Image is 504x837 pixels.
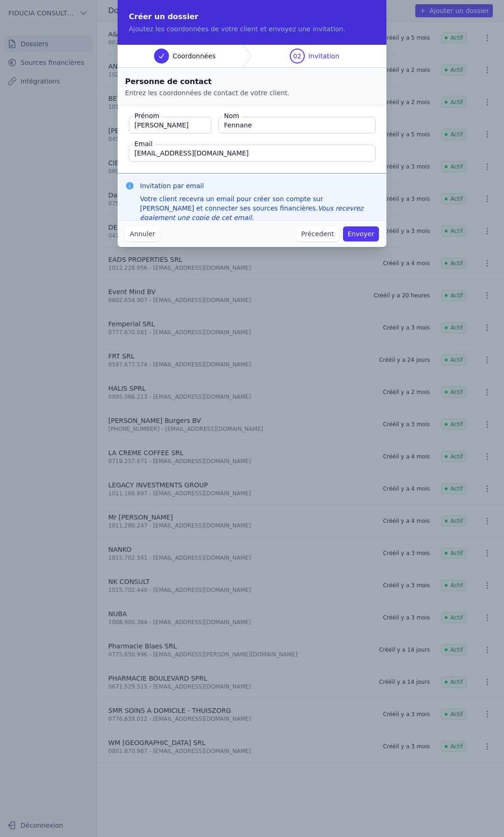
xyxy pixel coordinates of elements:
nav: Progress [118,45,386,68]
label: Nom [222,111,241,120]
button: Envoyer [343,226,379,241]
span: 02 [293,51,301,61]
span: Coordonnées [173,51,216,61]
span: Invitation [308,51,339,61]
h2: Personne de contact [125,75,379,88]
label: Prénom [133,111,161,120]
button: Précedent [296,226,338,241]
p: Ajoutez les coordonnées de votre client et envoyez une invitation. [129,24,375,34]
h3: Invitation par email [140,181,379,190]
p: Entrez les coordonnées de contact de votre client. [125,88,379,98]
label: Email [133,139,154,148]
button: Annuler [125,226,160,241]
em: Vous recevrez également une copie de cet email. [140,204,364,221]
h2: Créer un dossier [129,11,375,22]
div: Votre client recevra un email pour créer son compte sur [PERSON_NAME] et connecter ses sources fi... [140,194,379,222]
